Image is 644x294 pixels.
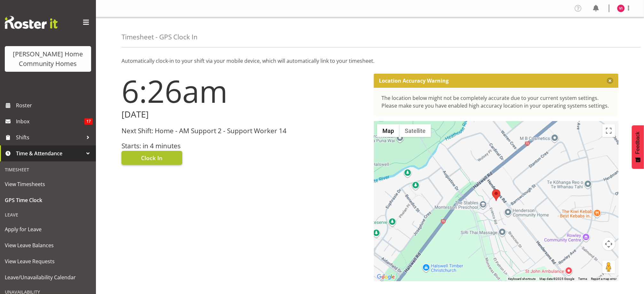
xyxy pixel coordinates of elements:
span: Apply for Leave [5,225,91,234]
h3: Next Shift: Home - AM Support 2 - Support Worker 14 [122,127,366,135]
span: Shifts [16,133,83,142]
div: [PERSON_NAME] Home Community Homes [11,49,85,69]
p: Location Accuracy Warning [379,78,449,84]
button: Show satellite imagery [399,124,431,137]
span: View Timesheets [5,179,91,189]
span: View Leave Balances [5,241,91,250]
a: Report a map error [591,277,617,281]
h3: Starts: in 4 minutes [122,142,366,150]
span: Clock In [141,154,163,162]
a: View Timesheets [2,176,94,192]
a: View Leave Requests [2,253,94,269]
button: Map camera controls [602,238,615,250]
span: Leave/Unavailability Calendar [5,273,91,282]
div: Leave [2,208,94,221]
a: Apply for Leave [2,221,94,237]
div: The location below might not be completely accurate due to your current system settings. Please m... [381,94,611,110]
span: Time & Attendance [16,149,83,158]
button: Drag Pegman onto the map to open Street View [602,261,615,274]
p: Automatically clock-in to your shift via your mobile device, which will automatically link to you... [122,57,618,65]
a: GPS Time Clock [2,192,94,208]
div: Timesheet [2,163,94,176]
span: 17 [84,118,93,125]
button: Keyboard shortcuts [508,277,536,281]
button: Feedback - Show survey [632,125,644,169]
a: View Leave Balances [2,237,94,253]
h2: [DATE] [122,110,366,119]
button: Toggle fullscreen view [602,124,615,137]
span: Roster [16,101,93,110]
a: Leave/Unavailability Calendar [2,269,94,285]
a: Terms [578,277,587,281]
h4: Timesheet - GPS Clock In [122,33,198,41]
h1: 6:26am [122,74,366,108]
button: Close message [607,78,613,84]
span: Map data ©2025 Google [539,277,574,281]
span: GPS Time Clock [5,195,91,205]
span: Inbox [16,117,84,126]
img: Google [375,273,397,281]
button: Show street map [377,124,399,137]
span: Feedback [635,132,641,154]
img: vence-ibo8543.jpg [617,4,625,12]
img: Rosterit website logo [5,16,58,29]
button: Clock In [122,151,182,165]
a: Open this area in Google Maps (opens a new window) [375,273,397,281]
span: View Leave Requests [5,257,91,266]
